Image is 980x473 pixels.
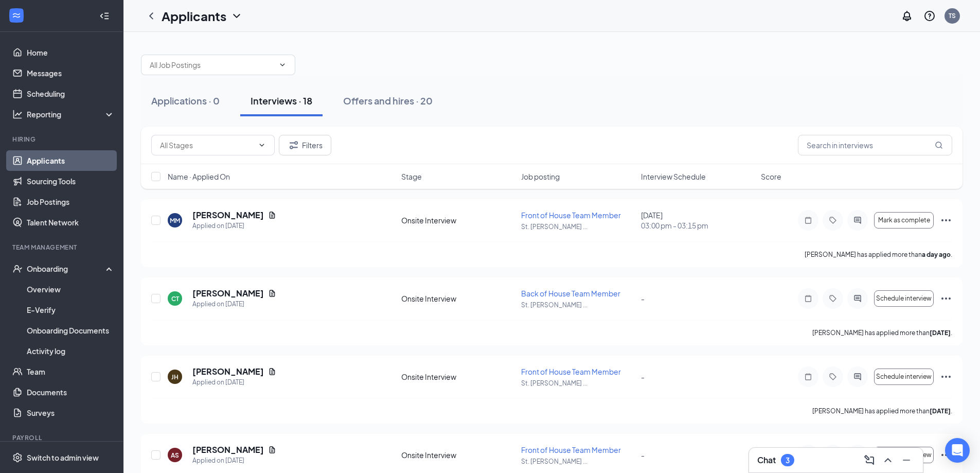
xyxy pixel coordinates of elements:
b: [DATE] [930,329,951,337]
h1: Applicants [162,7,226,25]
svg: Tag [827,373,839,381]
p: [PERSON_NAME] has applied more than . [812,407,952,415]
div: Onsite Interview [401,293,515,304]
a: Sourcing Tools [27,171,115,191]
b: a day ago [922,251,951,258]
svg: ChevronDown [258,141,266,149]
span: Front of House Team Member [521,367,621,376]
h3: Chat [757,454,776,466]
input: All Job Postings [150,59,274,71]
svg: Analysis [12,109,23,119]
a: Overview [27,279,115,300]
p: St. [PERSON_NAME] ... [521,222,635,231]
div: [DATE] [641,210,755,231]
div: Interviews · 18 [251,94,312,107]
svg: Ellipses [940,371,952,383]
a: Home [27,42,115,63]
svg: ActiveChat [851,294,864,303]
span: Schedule interview [876,373,932,380]
svg: Collapse [99,11,110,21]
a: Applicants [27,150,115,171]
a: Talent Network [27,212,115,233]
span: Back of House Team Member [521,289,620,298]
div: Applied on [DATE] [192,456,276,466]
svg: Tag [827,294,839,303]
svg: Minimize [900,454,913,466]
p: [PERSON_NAME] has applied more than . [805,250,952,259]
svg: ActiveChat [851,216,864,224]
svg: ComposeMessage [863,454,876,466]
svg: ChevronUp [882,454,894,466]
span: Front of House Team Member [521,445,621,454]
h5: [PERSON_NAME] [192,366,264,377]
svg: MagnifyingGlass [935,141,943,149]
p: St. [PERSON_NAME] ... [521,457,635,466]
span: Front of House Team Member [521,211,621,220]
div: Applications · 0 [151,94,220,107]
input: All Stages [160,139,254,151]
svg: QuestionInfo [923,10,936,22]
span: - [641,294,645,303]
div: Reporting [27,109,115,119]
svg: Note [802,216,814,224]
svg: Document [268,211,276,219]
p: St. [PERSON_NAME] ... [521,379,635,388]
svg: Document [268,367,276,376]
svg: ChevronDown [230,10,243,22]
svg: Note [802,373,814,381]
svg: ActiveChat [851,373,864,381]
svg: Filter [288,139,300,151]
a: Surveys [27,402,115,423]
button: Minimize [898,452,915,468]
p: St. [PERSON_NAME] ... [521,301,635,309]
div: 3 [786,456,790,465]
svg: Ellipses [940,449,952,461]
button: Schedule interview [874,290,934,307]
a: Job Postings [27,191,115,212]
button: Filter Filters [279,135,331,155]
svg: Note [802,294,814,303]
svg: Document [268,446,276,454]
span: Mark as complete [878,217,930,224]
a: Onboarding Documents [27,320,115,341]
svg: UserCheck [12,264,23,274]
svg: Ellipses [940,214,952,226]
a: ChevronLeft [145,10,157,22]
div: Applied on [DATE] [192,377,276,388]
button: Mark as complete [874,212,934,229]
div: Onboarding [27,264,106,274]
svg: Settings [12,452,23,463]
a: E-Verify [27,300,115,320]
svg: Notifications [901,10,913,22]
svg: Document [268,289,276,297]
div: MM [170,216,180,225]
div: Open Intercom Messenger [945,438,970,463]
button: ComposeMessage [861,452,878,468]
a: Activity log [27,341,115,361]
div: Applied on [DATE] [192,221,276,231]
h5: [PERSON_NAME] [192,288,264,299]
h5: [PERSON_NAME] [192,209,264,221]
button: Schedule interview [874,369,934,385]
div: Offers and hires · 20 [343,94,433,107]
a: Messages [27,63,115,83]
div: AS [171,451,179,460]
span: Name · Applied On [168,171,230,182]
span: Job posting [521,171,560,182]
div: Onsite Interview [401,372,515,382]
span: - [641,372,645,381]
span: Stage [401,171,422,182]
div: Applied on [DATE] [192,299,276,309]
span: Schedule interview [876,295,932,302]
a: Documents [27,382,115,402]
svg: WorkstreamLogo [11,10,22,21]
p: [PERSON_NAME] has applied more than . [812,328,952,337]
b: [DATE] [930,407,951,415]
span: 03:00 pm - 03:15 pm [641,220,755,231]
span: Interview Schedule [641,171,706,182]
button: Schedule interview [874,447,934,463]
div: Onsite Interview [401,450,515,460]
div: Team Management [12,243,113,252]
h5: [PERSON_NAME] [192,444,264,456]
div: Hiring [12,135,113,144]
